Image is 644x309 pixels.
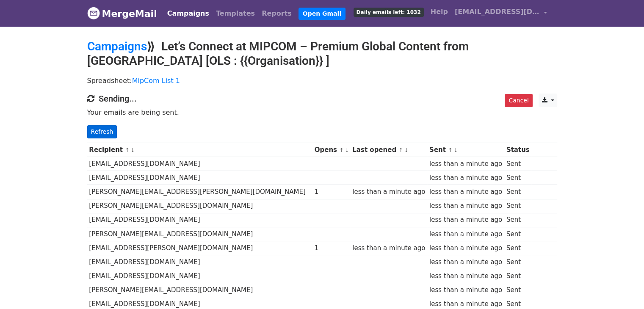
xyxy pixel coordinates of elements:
div: less than a minute ago [429,201,502,211]
td: [EMAIL_ADDRESS][DOMAIN_NAME] [87,213,312,227]
td: [PERSON_NAME][EMAIL_ADDRESS][PERSON_NAME][DOMAIN_NAME] [87,185,312,199]
div: less than a minute ago [429,257,502,267]
div: less than a minute ago [352,243,425,253]
th: Status [504,143,531,157]
a: Templates [213,5,258,22]
a: Refresh [87,125,117,138]
iframe: Chat Widget [602,268,644,309]
th: Recipient [87,143,312,157]
a: [EMAIL_ADDRESS][DOMAIN_NAME] [451,3,550,23]
td: [PERSON_NAME][EMAIL_ADDRESS][DOMAIN_NAME] [87,227,312,241]
div: less than a minute ago [429,285,502,295]
a: ↑ [125,147,130,153]
td: [EMAIL_ADDRESS][PERSON_NAME][DOMAIN_NAME] [87,241,312,255]
h2: ⟫ Let’s Connect at MIPCOM – Premium Global Content from [GEOGRAPHIC_DATA] [OLS : {{Organisation}} ] [87,39,557,68]
td: Sent [504,199,531,213]
td: Sent [504,213,531,227]
td: Sent [504,283,531,297]
div: less than a minute ago [352,187,425,197]
td: Sent [504,185,531,199]
td: [PERSON_NAME][EMAIL_ADDRESS][DOMAIN_NAME] [87,199,312,213]
span: [EMAIL_ADDRESS][DOMAIN_NAME] [455,7,539,17]
a: Help [427,3,451,20]
span: Daily emails left: 1032 [354,8,424,17]
td: [EMAIL_ADDRESS][DOMAIN_NAME] [87,255,312,269]
img: MergeMail logo [87,7,100,19]
div: less than a minute ago [429,215,502,225]
a: Daily emails left: 1032 [350,3,427,20]
td: [EMAIL_ADDRESS][DOMAIN_NAME] [87,171,312,185]
div: less than a minute ago [429,243,502,253]
a: ↑ [339,147,344,153]
a: Cancel [505,94,532,107]
a: ↑ [448,147,453,153]
td: Sent [504,241,531,255]
td: [EMAIL_ADDRESS][DOMAIN_NAME] [87,269,312,283]
a: Open Gmail [299,8,345,20]
div: 1 [315,243,348,253]
div: less than a minute ago [429,271,502,281]
a: Reports [258,5,295,22]
div: less than a minute ago [429,229,502,239]
th: Last opened [350,143,427,157]
a: ↓ [404,147,409,153]
a: ↑ [398,147,403,153]
td: [PERSON_NAME][EMAIL_ADDRESS][DOMAIN_NAME] [87,283,312,297]
td: Sent [504,171,531,185]
div: 1 [315,187,348,197]
th: Sent [427,143,504,157]
th: Opens [312,143,351,157]
a: ↓ [130,147,135,153]
td: Sent [504,255,531,269]
a: ↓ [453,147,458,153]
td: Sent [504,269,531,283]
a: Campaigns [164,5,213,22]
div: less than a minute ago [429,299,502,309]
a: Campaigns [87,39,147,53]
td: [EMAIL_ADDRESS][DOMAIN_NAME] [87,157,312,171]
a: MipCom List 1 [132,77,180,85]
h4: Sending... [87,94,557,104]
a: ↓ [345,147,349,153]
a: MergeMail [87,5,157,22]
div: less than a minute ago [429,159,502,169]
td: Sent [504,227,531,241]
p: Spreadsheet: [87,76,557,85]
div: less than a minute ago [429,173,502,183]
p: Your emails are being sent. [87,108,557,117]
div: less than a minute ago [429,187,502,197]
td: Sent [504,157,531,171]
